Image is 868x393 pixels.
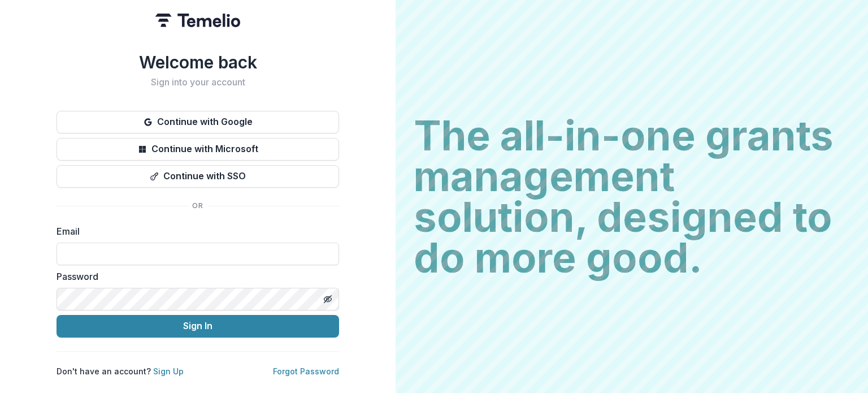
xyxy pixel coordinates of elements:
[57,138,339,161] button: Continue with Microsoft
[57,315,339,338] button: Sign In
[57,165,339,188] button: Continue with SSO
[153,366,184,376] a: Sign Up
[155,14,240,27] img: Temelio
[57,111,339,133] button: Continue with Google
[319,290,337,308] button: Toggle password visibility
[57,52,339,72] h1: Welcome back
[57,365,184,377] p: Don't have an account?
[57,270,332,283] label: Password
[57,77,339,88] h2: Sign into your account
[57,224,332,238] label: Email
[273,366,339,376] a: Forgot Password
